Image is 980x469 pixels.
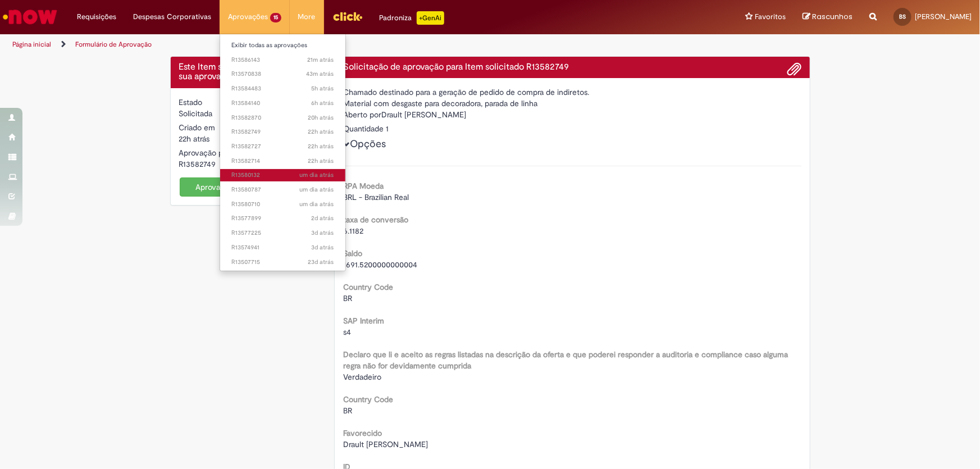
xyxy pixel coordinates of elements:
[308,258,334,266] span: 23d atrás
[308,128,334,136] span: 22h atrás
[308,157,334,165] span: 22h atrás
[231,243,334,252] span: R13574941
[231,56,334,65] span: R13586143
[343,293,352,303] span: BR
[308,56,334,64] time: 01/10/2025 14:04:35
[308,113,334,122] time: 30/09/2025 18:26:51
[343,327,351,337] span: s4
[343,259,417,270] span: 1691.5200000000004
[231,258,334,267] span: R13507715
[220,155,345,167] a: Aberto R13582714 :
[899,13,906,20] span: BS
[343,428,382,438] b: Favorecido
[308,258,334,266] time: 09/09/2025 14:17:24
[220,184,345,196] a: Aberto R13580787 :
[343,215,408,225] b: taxa de conversão
[312,229,334,237] time: 29/09/2025 14:23:49
[231,185,334,194] span: R13580787
[343,181,384,191] b: RPA Moeda
[312,229,334,237] span: 3d atrás
[179,97,203,108] label: Estado
[220,212,345,225] a: Aberto R13577899 :
[220,34,346,271] ul: Aprovações
[343,248,362,258] b: Saldo
[343,123,801,134] div: Quantidade 1
[220,39,345,52] a: Exibir todas as aprovações
[300,200,334,208] span: um dia atrás
[231,200,334,209] span: R13580710
[312,243,334,252] span: 3d atrás
[312,99,334,107] time: 01/10/2025 08:29:10
[308,113,334,122] span: 20h atrás
[220,242,345,254] a: Aberto R13574941 :
[812,11,853,22] span: Rascunhos
[77,11,116,22] span: Requisições
[308,56,334,64] span: 21m atrás
[332,8,363,25] img: click_logo_yellow_360x200.png
[417,11,444,25] p: +GenAi
[380,11,444,25] div: Padroniza
[308,142,334,151] time: 30/09/2025 16:16:23
[343,372,381,382] span: Verdadeiro
[231,84,334,93] span: R13584483
[231,229,334,238] span: R13577225
[343,282,393,292] b: Country Code
[343,192,409,202] span: BRL - Brazilian Real
[220,169,345,181] a: Aberto R13580132 :
[220,54,345,66] a: Aberto R13586143 :
[231,128,334,136] span: R13582749
[343,62,801,72] h4: Solicitação de aprovação para Item solicitado R13582749
[220,140,345,153] a: Aberto R13582727 :
[307,70,334,78] time: 01/10/2025 13:42:41
[220,68,345,80] a: Aberto R13570838 :
[343,226,363,236] span: 6.1182
[915,12,972,21] span: [PERSON_NAME]
[220,227,345,239] a: Aberto R13577225 :
[312,243,334,252] time: 29/09/2025 08:30:06
[220,126,345,138] a: Aberto R13582749 :
[231,70,334,79] span: R13570838
[1,6,59,28] img: ServiceNow
[220,256,345,268] a: Aberto R13507715 :
[343,109,381,120] label: Aberto por
[220,97,345,110] a: Aberto R13584140 :
[220,83,345,95] a: Aberto R13584483 :
[231,99,334,108] span: R13584140
[231,142,334,151] span: R13582727
[300,171,334,179] span: um dia atrás
[12,40,51,49] a: Página inicial
[300,185,334,194] span: um dia atrás
[300,200,334,208] time: 30/09/2025 11:01:32
[343,98,801,109] div: Material com desgaste para decoradora, parada de linha
[179,133,309,144] div: 30/09/2025 16:19:16
[270,13,281,22] span: 15
[343,349,788,371] b: Declaro que li e aceito as regras listadas na descrição da oferta e que poderei responder a audit...
[298,11,316,22] span: More
[231,171,334,180] span: R13580132
[308,128,334,136] time: 30/09/2025 16:19:16
[231,157,334,166] span: R13582714
[133,11,211,22] span: Despesas Corporativas
[220,198,345,211] a: Aberto R13580710 :
[75,40,152,49] a: Formulário de Aprovação
[343,406,352,416] span: BR
[179,147,234,158] label: Aprovação para
[179,108,309,119] div: Solicitada
[803,12,853,22] a: Rascunhos
[343,86,801,98] div: Chamado destinado para a geração de pedido de compra de indiretos.
[307,70,334,78] span: 43m atrás
[343,109,801,123] div: Drault [PERSON_NAME]
[179,62,309,82] h4: Este Item solicitado requer a sua aprovação
[343,439,428,449] span: Drault [PERSON_NAME]
[231,113,334,122] span: R13582870
[8,34,645,55] ul: Trilhas de página
[308,142,334,151] span: 22h atrás
[308,157,334,165] time: 30/09/2025 16:15:42
[343,394,393,404] b: Country Code
[312,99,334,107] span: 6h atrás
[312,214,334,222] span: 2d atrás
[755,11,786,22] span: Favoritos
[228,11,268,22] span: Aprovações
[220,112,345,124] a: Aberto R13582870 :
[180,177,238,197] button: Aprovar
